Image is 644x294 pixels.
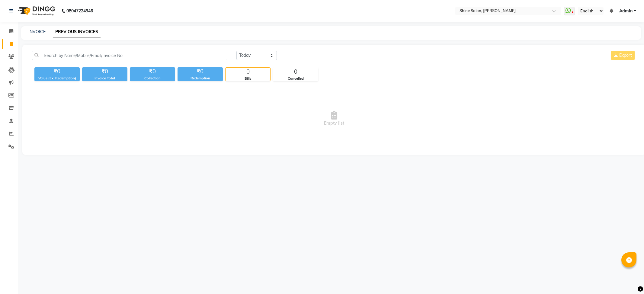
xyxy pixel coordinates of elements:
[82,67,127,76] div: ₹0
[226,68,270,76] div: 0
[273,76,318,81] div: Cancelled
[178,76,223,81] div: Redemption
[130,76,175,81] div: Collection
[82,76,127,81] div: Invoice Total
[32,51,227,60] input: Search by Name/Mobile/Email/Invoice No
[34,67,80,76] div: ₹0
[66,2,93,19] b: 08047224946
[226,76,270,81] div: Bills
[53,27,101,37] a: PREVIOUS INVOICES
[34,76,80,81] div: Value (Ex. Redemption)
[619,8,633,14] span: Admin
[130,67,175,76] div: ₹0
[178,67,223,76] div: ₹0
[28,29,46,34] a: INVOICE
[273,68,318,76] div: 0
[32,88,636,149] span: Empty list
[15,2,57,19] img: logo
